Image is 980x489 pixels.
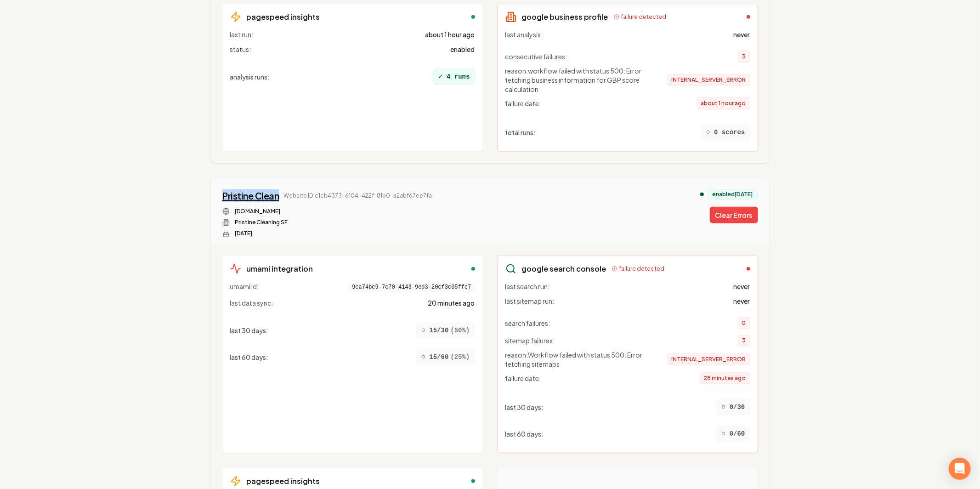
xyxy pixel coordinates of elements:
[700,372,750,384] span: 28 minutes ago
[505,296,555,306] span: last sitemap run:
[450,353,470,362] span: ( 25 %)
[721,428,726,439] span: ○
[697,97,750,109] span: about 1 hour ago
[505,99,541,108] span: failure date:
[450,326,470,335] span: ( 50 %)
[505,318,550,328] span: search failures:
[505,336,555,345] span: sitemap failures:
[421,325,426,336] span: ○
[222,208,432,215] div: Website
[433,69,475,85] div: 4 runs
[747,15,750,19] div: failed
[230,353,269,362] span: last 60 days :
[738,51,750,63] span: 3
[471,479,475,483] div: enabled
[230,298,273,307] span: last data sync:
[505,350,652,369] span: reason: Workflow failed with status 500: Error fetching sitemaps
[710,207,758,223] button: Clear Errors
[738,317,750,329] span: 0
[230,45,251,54] span: status:
[247,476,320,487] h3: pagespeed insights
[619,265,665,273] span: failure detected
[721,402,726,413] span: ○
[621,13,667,21] span: failure detected
[230,282,259,293] span: umami id:
[505,429,544,438] span: last 60 days :
[738,335,750,347] span: 3
[668,74,750,86] span: INTERNAL_SERVER_ERROR
[522,11,608,23] h3: google business profile
[438,71,443,82] span: ✓
[747,267,750,271] div: failed
[222,189,279,202] a: Pristine Clean
[451,45,475,54] span: enabled
[522,263,606,274] h3: google search console
[425,30,475,39] span: about 1 hour ago
[505,52,567,61] span: consecutive failures:
[421,352,426,363] span: ○
[708,189,758,199] div: enabled [DATE]
[701,125,750,140] div: 0 scores
[716,426,750,442] div: 0/60
[348,282,475,293] span: 9ca74bc9-7c70-4143-9ed3-20cf3c05ffc7
[505,282,550,291] span: last search run:
[700,193,704,196] div: analytics enabled
[416,323,475,338] div: 15/30
[247,11,320,23] h3: pagespeed insights
[471,15,475,19] div: enabled
[416,349,475,365] div: 15/60
[505,30,543,39] span: last analysis:
[716,399,750,415] div: 0/30
[230,30,254,39] span: last run:
[505,66,652,94] span: reason: workflow failed with status 500: Error fetching business information for GBP score calcul...
[230,326,269,335] span: last 30 days :
[428,298,475,307] span: 20 minutes ago
[734,30,750,39] span: never
[471,267,475,271] div: enabled
[706,127,711,138] span: ○
[247,263,313,274] h3: umami integration
[505,403,544,412] span: last 30 days :
[505,128,536,137] span: total runs :
[734,282,750,291] span: never
[235,208,281,215] a: [DOMAIN_NAME]
[949,458,971,480] div: Open Intercom Messenger
[734,296,750,306] span: never
[284,192,432,199] span: Website ID: c1cb4373-6104-422f-81b0-a2abf67ee7fa
[505,374,541,383] span: failure date:
[230,72,270,81] span: analysis runs :
[668,353,750,365] span: INTERNAL_SERVER_ERROR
